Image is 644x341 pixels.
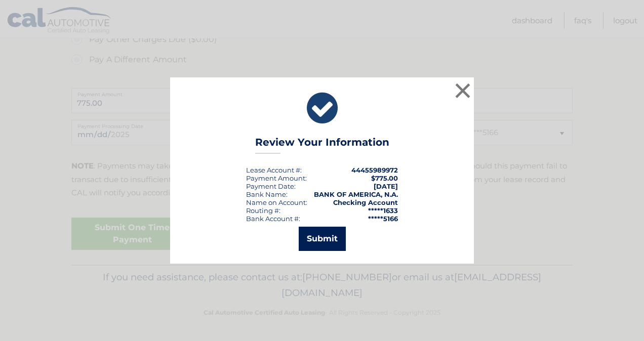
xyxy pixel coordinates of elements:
button: Submit [299,227,346,251]
div: Bank Name: [246,190,288,198]
span: $775.00 [371,174,398,182]
div: Routing #: [246,206,280,215]
div: Name on Account: [246,198,307,206]
div: Bank Account #: [246,215,300,223]
div: Payment Amount: [246,174,307,182]
button: × [453,80,473,101]
strong: Checking Account [333,198,398,206]
strong: BANK OF AMERICA, N.A. [314,190,398,198]
div: Lease Account #: [246,166,302,174]
div: : [246,182,296,190]
h3: Review Your Information [255,136,389,154]
strong: 44455989972 [351,166,398,174]
span: Payment Date [246,182,294,190]
span: [DATE] [374,182,398,190]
